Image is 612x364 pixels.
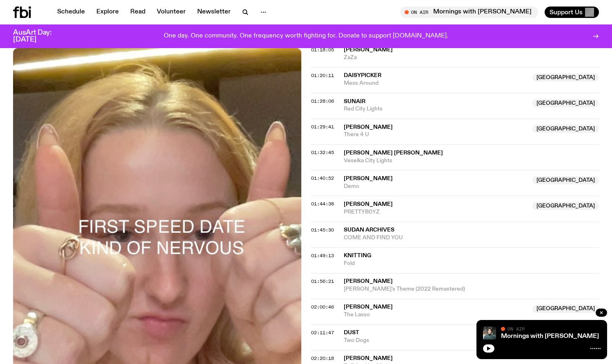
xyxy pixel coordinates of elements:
[311,175,334,181] span: 01:40:52
[311,46,334,53] span: 01:18:05
[311,72,334,79] span: 01:20:11
[311,98,334,104] span: 01:28:06
[311,252,334,259] span: 01:49:13
[125,7,150,18] a: Read
[311,124,334,130] span: 01:29:41
[344,47,393,53] span: [PERSON_NAME]
[344,201,393,207] span: [PERSON_NAME]
[344,105,528,113] span: Red City Lights
[311,48,334,52] button: 01:18:05
[344,260,599,267] span: Fold
[344,285,599,293] span: [PERSON_NAME]'s Theme (2022 Remastered)
[13,29,65,43] h3: AusArt Day: [DATE]
[344,183,528,190] span: Demo
[344,234,599,242] span: COME AND FIND YOU
[311,329,334,336] span: 02:11:47
[311,73,334,78] button: 01:20:11
[344,131,528,139] span: There 4 U
[550,9,583,16] span: Support Us
[311,176,334,181] button: 01:40:52
[311,227,334,233] span: 01:45:30
[344,304,393,310] span: [PERSON_NAME]
[344,150,443,156] span: [PERSON_NAME] [PERSON_NAME]
[545,7,599,18] button: Support Us
[91,7,124,18] a: Explore
[152,7,191,18] a: Volunteer
[532,305,599,313] span: [GEOGRAPHIC_DATA]
[311,254,334,258] button: 01:49:13
[192,7,236,18] a: Newsletter
[344,124,393,130] span: [PERSON_NAME]
[507,326,525,331] span: On Air
[311,279,334,284] button: 01:56:21
[344,253,371,258] span: knitting
[311,202,334,206] button: 01:44:38
[311,356,334,361] button: 02:20:18
[311,331,334,335] button: 02:11:47
[344,355,393,361] span: [PERSON_NAME]
[311,355,334,362] span: 02:20:18
[344,311,528,319] span: The Lasso
[483,326,496,340] img: Radio presenter Ben Hansen sits in front of a wall of photos and an fbi radio sign. Film photo. B...
[401,7,538,18] button: On AirMornings with [PERSON_NAME]
[311,278,334,285] span: 01:56:21
[311,201,334,207] span: 01:44:38
[311,125,334,129] button: 01:29:41
[501,333,599,340] a: Mornings with [PERSON_NAME]
[311,99,334,104] button: 01:28:06
[164,33,448,40] p: One day. One community. One frequency worth fighting for. Donate to support [DOMAIN_NAME].
[311,149,334,156] span: 01:32:45
[344,278,393,284] span: [PERSON_NAME]
[344,54,599,62] span: ZaZa
[344,208,528,216] span: PRETTYB0YZ
[532,125,599,133] span: [GEOGRAPHIC_DATA]
[344,157,599,165] span: Veselka City Lights
[344,79,528,87] span: Mess Around
[344,337,599,344] span: Two Dogs
[311,150,334,155] button: 01:32:45
[532,202,599,210] span: [GEOGRAPHIC_DATA]
[344,227,394,233] span: Sudan Archives
[344,176,393,181] span: [PERSON_NAME]
[532,176,599,184] span: [GEOGRAPHIC_DATA]
[532,73,599,82] span: [GEOGRAPHIC_DATA]
[344,73,381,78] span: Daisypicker
[311,304,334,310] span: 02:00:46
[344,99,365,104] span: SUNAIR
[52,7,90,18] a: Schedule
[311,305,334,309] button: 02:00:46
[344,330,359,335] span: dust
[311,228,334,232] button: 01:45:30
[532,99,599,107] span: [GEOGRAPHIC_DATA]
